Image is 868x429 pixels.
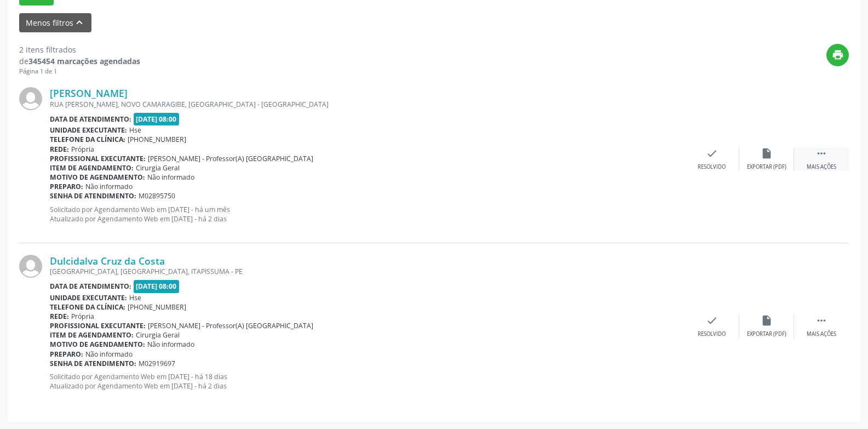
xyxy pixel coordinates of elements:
[50,302,125,312] b: Telefone da clínica:
[761,147,773,159] i: insert_drive_file
[147,173,194,182] span: Não informado
[747,163,786,171] div: Exportar (PDF)
[50,100,685,109] div: RUA [PERSON_NAME], NOVO CAMARAGIBE, [GEOGRAPHIC_DATA] - [GEOGRAPHIC_DATA]
[50,255,165,267] a: Dulcidalva Cruz da Costa
[698,163,726,171] div: Resolvido
[761,314,773,327] i: insert_drive_file
[147,340,194,349] span: Não informado
[50,330,134,340] b: Item de agendamento:
[50,135,125,144] b: Telefone da clínica:
[19,44,140,55] div: 2 itens filtrados
[19,67,140,76] div: Página 1 de 1
[50,145,69,154] b: Rede:
[50,359,136,368] b: Senha de atendimento:
[50,182,83,191] b: Preparo:
[826,44,849,66] button: print
[50,173,145,182] b: Motivo de agendamento:
[19,255,42,278] img: img
[128,135,186,144] span: [PHONE_NUMBER]
[50,87,128,99] a: [PERSON_NAME]
[50,350,83,359] b: Preparo:
[50,154,146,163] b: Profissional executante:
[19,55,140,67] div: de
[85,182,133,191] span: Não informado
[129,293,141,302] span: Hse
[85,350,133,359] span: Não informado
[148,321,313,330] span: [PERSON_NAME] - Professor(A) [GEOGRAPHIC_DATA]
[50,282,131,291] b: Data de atendimento:
[50,163,134,173] b: Item de agendamento:
[50,205,685,224] p: Solicitado por Agendamento Web em [DATE] - há um mês Atualizado por Agendamento Web em [DATE] - h...
[706,314,718,327] i: check
[50,125,127,135] b: Unidade executante:
[139,359,175,368] span: M02919697
[134,280,180,293] span: [DATE] 08:00
[128,302,186,312] span: [PHONE_NUMBER]
[71,312,94,321] span: Própria
[134,113,180,125] span: [DATE] 08:00
[747,330,786,338] div: Exportar (PDF)
[50,267,685,276] div: [GEOGRAPHIC_DATA], [GEOGRAPHIC_DATA], ITAPISSUMA - PE
[148,154,313,163] span: [PERSON_NAME] - Professor(A) [GEOGRAPHIC_DATA]
[807,330,836,338] div: Mais ações
[815,147,827,159] i: 
[71,145,94,154] span: Própria
[129,125,141,135] span: Hse
[807,163,836,171] div: Mais ações
[698,330,726,338] div: Resolvido
[50,293,127,302] b: Unidade executante:
[28,56,140,66] strong: 345454 marcações agendadas
[50,191,136,201] b: Senha de atendimento:
[19,13,91,32] button: Menos filtroskeyboard_arrow_up
[50,312,69,321] b: Rede:
[50,115,131,124] b: Data de atendimento:
[50,321,146,330] b: Profissional executante:
[139,191,175,201] span: M02895750
[815,314,827,327] i: 
[706,147,718,159] i: check
[50,372,685,391] p: Solicitado por Agendamento Web em [DATE] - há 18 dias Atualizado por Agendamento Web em [DATE] - ...
[73,16,85,28] i: keyboard_arrow_up
[136,163,180,173] span: Cirurgia Geral
[19,87,42,110] img: img
[832,49,844,61] i: print
[136,330,180,340] span: Cirurgia Geral
[50,340,145,349] b: Motivo de agendamento:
